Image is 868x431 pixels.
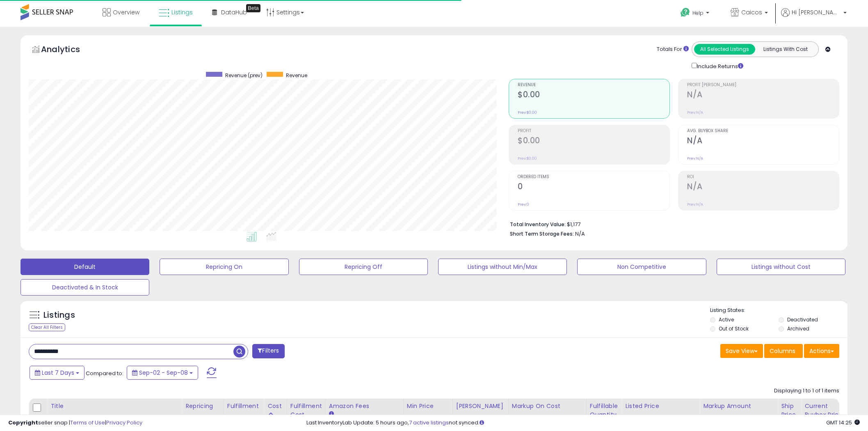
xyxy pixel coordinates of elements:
[518,110,537,115] small: Prev: $0.00
[657,46,689,53] div: Totals For
[781,8,847,27] a: Hi [PERSON_NAME]
[625,402,696,410] div: Listed Price
[687,202,703,207] small: Prev: N/A
[792,8,841,16] span: Hi [PERSON_NAME]
[510,219,833,229] li: $1,177
[8,419,142,427] div: seller snap | |
[518,175,669,179] span: Ordered Items
[781,402,797,419] div: Ship Price
[139,369,188,377] span: Sep-02 - Sep-08
[225,72,263,79] span: Revenue (prev)
[764,344,803,358] button: Columns
[687,156,703,161] small: Prev: N/A
[774,387,839,395] div: Displaying 1 to 1 of 1 items
[510,221,566,228] b: Total Inventory Value:
[127,366,198,380] button: Sep-02 - Sep-08
[30,366,85,380] button: Last 7 Days
[50,402,178,410] div: Title
[227,402,260,410] div: Fulfillment
[770,347,795,355] span: Columns
[106,419,142,426] a: Privacy Policy
[29,323,65,331] div: Clear All Filters
[252,344,284,358] button: Filters
[171,8,193,16] span: Listings
[694,44,755,55] button: All Selected Listings
[43,309,75,321] h5: Listings
[508,399,586,431] th: The percentage added to the cost of goods (COGS) that forms the calculator for Min & Max prices.
[286,72,307,79] span: Revenue
[719,325,749,332] label: Out of Stock
[720,344,763,358] button: Save View
[113,8,139,16] span: Overview
[518,83,669,87] span: Revenue
[246,4,260,12] div: Tooltip anchor
[21,259,149,275] button: Default
[41,44,96,57] h5: Analytics
[221,8,247,16] span: DataHub
[299,259,428,275] button: Repricing Off
[42,369,74,377] span: Last 7 Days
[518,202,529,207] small: Prev: 0
[267,402,283,410] div: Cost
[306,419,860,427] div: Last InventoryLab Update: 5 hours ago, not synced.
[510,230,574,237] b: Short Term Storage Fees:
[456,402,505,410] div: [PERSON_NAME]
[438,259,567,275] button: Listings without Min/Max
[674,1,717,27] a: Help
[687,136,839,147] h2: N/A
[70,419,105,426] a: Terms of Use
[717,259,845,275] button: Listings without Cost
[687,129,839,133] span: Avg. Buybox Share
[518,182,669,193] h2: 0
[755,44,816,55] button: Listings With Cost
[741,8,762,16] span: Caicos
[687,175,839,179] span: ROI
[687,182,839,193] h2: N/A
[518,129,669,133] span: Profit
[21,279,149,296] button: Deactivated & In Stock
[590,402,618,419] div: Fulfillable Quantity
[518,136,669,147] h2: $0.00
[329,402,400,410] div: Amazon Fees
[86,369,123,377] span: Compared to:
[185,402,220,410] div: Repricing
[518,156,537,161] small: Prev: $0.00
[703,402,774,410] div: Markup Amount
[512,402,583,410] div: Markup on Cost
[160,259,288,275] button: Repricing On
[409,419,449,426] a: 7 active listings
[710,307,847,314] p: Listing States:
[290,402,322,419] div: Fulfillment Cost
[407,402,449,410] div: Min Price
[577,259,706,275] button: Non Competitive
[692,9,704,16] span: Help
[575,230,585,238] span: N/A
[687,83,839,87] span: Profit [PERSON_NAME]
[719,316,734,323] label: Active
[8,419,38,426] strong: Copyright
[687,90,839,101] h2: N/A
[826,419,860,426] span: 2025-09-16 14:25 GMT
[518,90,669,101] h2: $0.00
[687,110,703,115] small: Prev: N/A
[329,410,334,418] small: Amazon Fees.
[787,316,818,323] label: Deactivated
[685,61,753,71] div: Include Returns
[804,344,839,358] button: Actions
[787,325,809,332] label: Archived
[804,402,847,419] div: Current Buybox Price
[680,7,690,18] i: Get Help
